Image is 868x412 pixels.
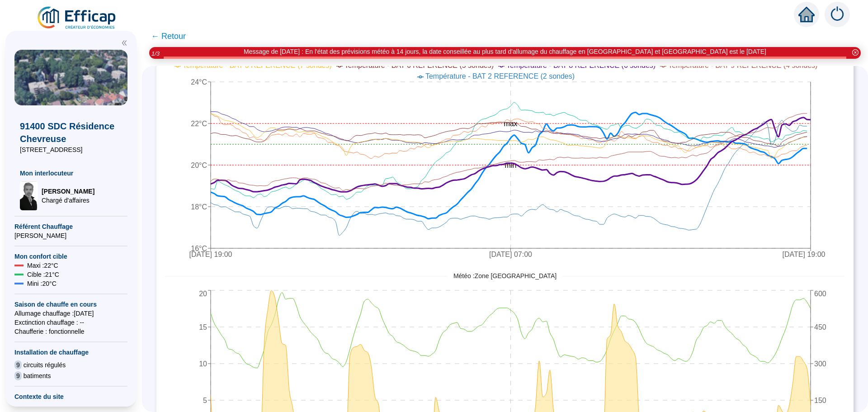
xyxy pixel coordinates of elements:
[24,371,51,380] span: batiments
[191,245,207,252] tspan: 16°C
[189,251,232,258] tspan: [DATE] 19:00
[814,397,826,404] tspan: 150
[42,196,94,205] span: Chargé d'affaires
[199,360,207,368] tspan: 10
[505,161,517,169] tspan: min
[203,397,207,404] tspan: 5
[798,6,815,23] span: home
[27,279,57,288] span: Mini : 20 °C
[151,50,160,57] i: 1 / 3
[14,318,127,327] span: Exctinction chauffage : --
[24,360,66,369] span: circuits régulés
[199,323,207,331] tspan: 15
[14,300,127,309] span: Saison de chauffe en cours
[20,169,122,178] span: Mon interlocuteur
[14,360,22,369] span: 9
[783,251,826,258] tspan: [DATE] 19:00
[14,252,127,261] span: Mon confort cible
[20,181,38,210] img: Chargé d'affaires
[121,40,127,46] span: double-left
[504,120,517,128] tspan: max
[199,290,207,298] tspan: 20
[14,327,127,336] span: Chaufferie : fonctionnelle
[42,187,94,196] span: [PERSON_NAME]
[36,5,118,31] img: efficap energie logo
[425,72,575,80] span: Température - BAT 2 REFERENCE (2 sondes)
[27,270,59,279] span: Cible : 21 °C
[191,120,207,128] tspan: 22°C
[14,222,127,231] span: Référent Chauffage
[14,392,127,401] span: Contexte du site
[191,203,207,211] tspan: 18°C
[20,120,122,145] span: 91400 SDC Résidence Chevreuse
[814,290,826,298] tspan: 600
[191,161,207,169] tspan: 20°C
[489,251,532,258] tspan: [DATE] 07:00
[14,309,127,318] span: Allumage chauffage : [DATE]
[447,271,563,281] span: Météo : Zone [GEOGRAPHIC_DATA]
[244,47,766,57] div: Message de [DATE] : En l'état des prévisions météo à 14 jours, la date conseillée au plus tard d'...
[825,2,850,27] img: alerts
[20,145,122,154] span: [STREET_ADDRESS]
[852,49,859,56] span: close-circle
[191,78,207,86] tspan: 24°C
[814,323,826,331] tspan: 450
[14,348,127,357] span: Installation de chauffage
[151,30,186,43] span: ← Retour
[14,371,22,380] span: 9
[14,231,127,240] span: [PERSON_NAME]
[814,360,826,368] tspan: 300
[27,261,58,270] span: Maxi : 22 °C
